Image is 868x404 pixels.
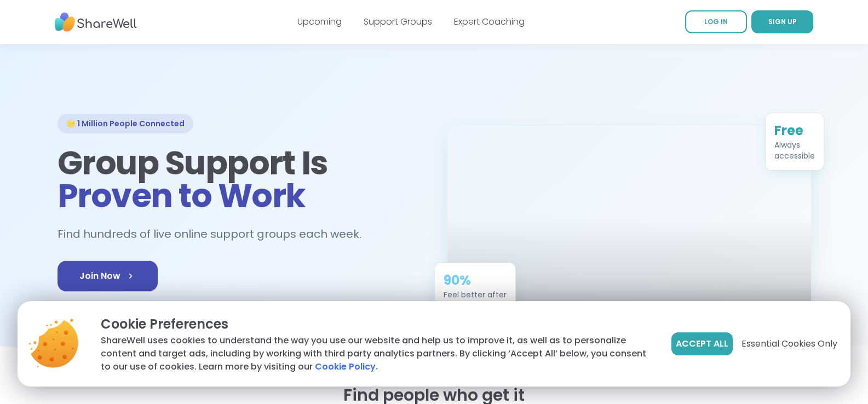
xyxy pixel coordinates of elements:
a: Upcoming [297,15,342,28]
a: Support Groups [364,15,432,28]
button: Accept All [671,332,733,355]
h1: Group Support Is [58,147,421,212]
div: 🌟 1 Million People Connected [58,114,193,133]
span: Essential Cookies Only [741,337,837,350]
a: SIGN UP [751,10,813,33]
div: Free [774,122,815,139]
p: ShareWell uses cookies to understand the way you use our website and help us to improve it, as we... [101,334,654,373]
a: Join Now [58,261,158,291]
h2: Find hundreds of live online support groups each week. [58,225,373,243]
span: Join Now [79,270,136,283]
div: Always accessible [774,139,815,161]
a: Cookie Policy. [315,360,378,373]
div: 90% [444,272,507,289]
img: ShareWell Nav Logo [55,7,137,37]
a: Expert Coaching [454,15,525,28]
p: Cookie Preferences [101,314,654,334]
div: Feel better after just one session [444,289,507,311]
span: SIGN UP [768,17,797,26]
a: LOG IN [685,10,747,33]
span: LOG IN [704,17,728,26]
span: Proven to Work [58,173,306,219]
span: Accept All [676,337,728,350]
